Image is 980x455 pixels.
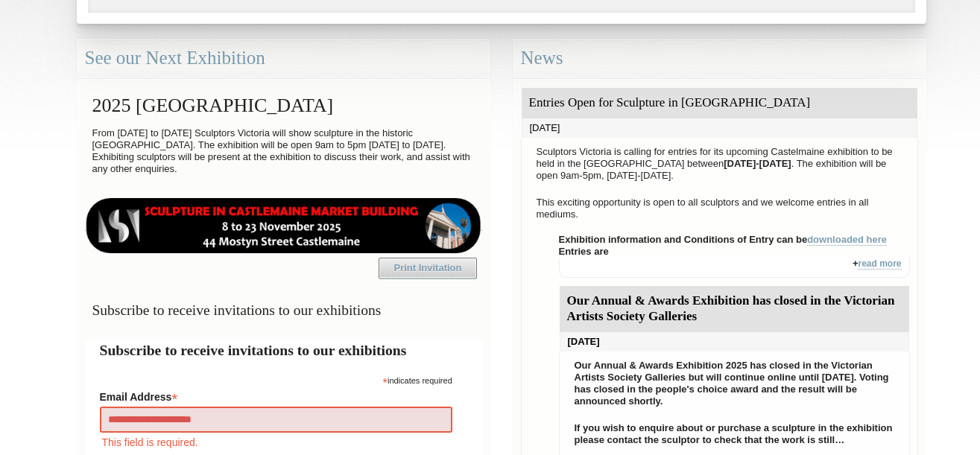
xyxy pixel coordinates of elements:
[85,124,482,179] p: From [DATE] to [DATE] Sculptors Victoria will show sculpture in the historic [GEOGRAPHIC_DATA]. T...
[100,340,467,361] h2: Subscribe to receive invitations to our exhibitions
[567,419,902,450] p: If you wish to enquire about or purchase a sculpture in the exhibition please contact the sculpto...
[529,193,910,224] p: This exciting opportunity is open to all sculptors and we welcome entries in all mediums.
[807,234,887,246] a: downloaded here
[100,434,452,451] div: This field is required.
[560,286,909,332] div: Our Annual & Awards Exhibition has closed in the Victorian Artists Society Galleries
[560,332,909,351] div: [DATE]
[513,39,926,78] div: News
[379,258,477,279] a: Print Invitation
[529,142,910,185] p: Sculptors Victoria is calling for entries for its upcoming Castelmaine exhibition to be held in t...
[77,39,490,78] div: See our Next Exhibition
[559,234,888,246] strong: Exhibition information and Conditions of Entry can be
[100,372,452,386] div: indicates required
[522,118,917,138] div: [DATE]
[100,386,452,404] label: Email Address
[85,87,482,124] h2: 2025 [GEOGRAPHIC_DATA]
[559,258,910,278] div: +
[858,258,901,270] a: read more
[522,88,917,118] div: Entries Open for Sculpture in [GEOGRAPHIC_DATA]
[567,356,902,411] p: Our Annual & Awards Exhibition 2025 has closed in the Victorian Artists Society Galleries but wil...
[85,198,482,253] img: castlemaine-ldrbd25v2.png
[724,158,791,169] strong: [DATE]-[DATE]
[85,296,482,325] h3: Subscribe to receive invitations to our exhibitions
